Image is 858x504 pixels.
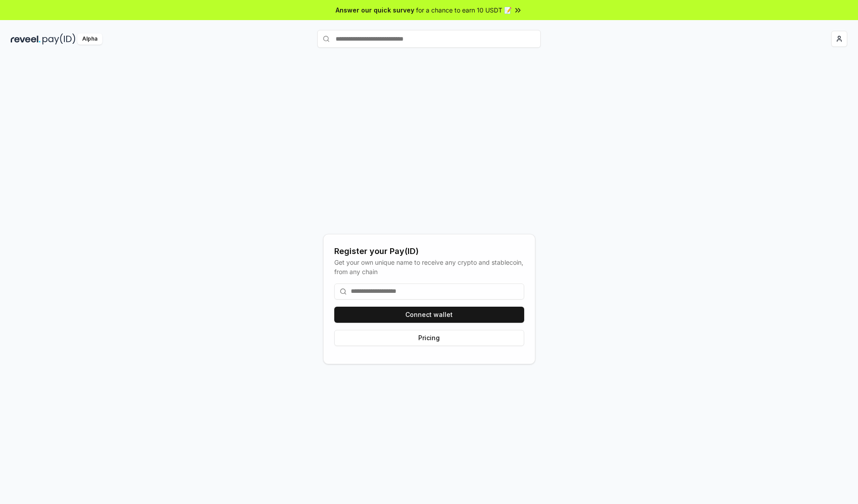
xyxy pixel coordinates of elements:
span: for a chance to earn 10 USDT 📝 [416,5,512,15]
span: Answer our quick survey [336,5,414,15]
button: Connect wallet [334,307,524,323]
div: Get your own unique name to receive any crypto and stablecoin, from any chain [334,258,524,276]
button: Pricing [334,330,524,346]
img: reveel_dark [11,33,41,45]
div: Register your Pay(ID) [334,245,524,258]
div: Alpha [77,33,102,45]
img: pay_id [42,33,76,45]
